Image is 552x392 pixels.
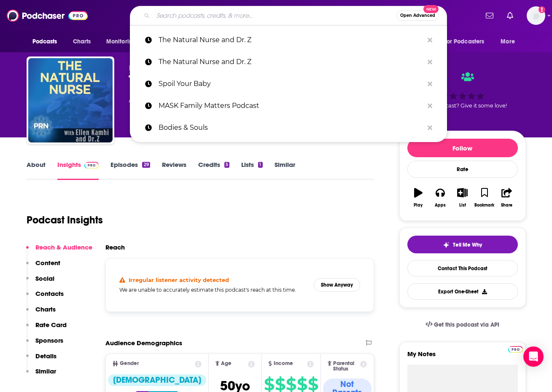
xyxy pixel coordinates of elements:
span: Parental Status [333,361,359,372]
a: The Natural Nurse and Dr. Z [130,29,447,51]
h2: Reach [105,243,125,251]
span: New [423,5,439,13]
p: Contacts [35,290,64,298]
p: Bodies & Souls [159,117,423,139]
div: A weekly podcast [129,95,286,105]
a: About [27,161,46,180]
span: Income [274,361,293,366]
img: tell me why sparkle [443,242,450,248]
img: Podchaser Pro [84,162,99,169]
div: 1 [258,162,262,168]
a: Charts [67,34,96,50]
img: The Natural Nurse and Dr. Z [28,58,113,142]
div: 29 [142,162,150,168]
p: MASK Family Matters Podcast [159,95,423,117]
button: Apps [429,183,451,213]
a: Get this podcast via API [419,314,506,335]
input: Search podcasts, credits, & more... [153,9,396,22]
button: Charts [26,305,56,321]
button: Contacts [26,290,64,305]
span: Progressive Radio Network [129,64,226,72]
button: Share [495,183,517,213]
button: Reach & Audience [26,243,92,259]
p: Charts [35,305,56,313]
a: Contact This Podcast [407,260,518,277]
a: Show notifications dropdown [504,8,517,23]
div: 5 [224,162,229,168]
p: Details [35,352,57,360]
span: $ [264,378,274,391]
button: Open AdvancedNew [396,11,439,21]
span: Gender [120,361,139,366]
button: Show Anyway [314,278,360,292]
button: open menu [27,34,68,50]
button: Export One-Sheet [407,283,518,300]
a: Similar [275,161,295,180]
span: Get this podcast via API [434,321,499,328]
div: List [459,203,466,208]
a: Credits5 [198,161,229,180]
span: Tell Me Why [453,242,482,248]
span: Charts [73,36,91,48]
button: Details [26,352,57,368]
span: Logged in as sarahhallprinc [527,6,545,25]
span: For Podcasters [444,36,485,48]
img: Podchaser Pro [508,346,523,353]
p: The Natural Nurse and Dr. Z [159,51,423,73]
span: Open Advanced [400,13,435,18]
a: The Natural Nurse and Dr. Z [130,51,447,73]
span: Good podcast? Give it some love! [418,102,507,109]
span: Podcasts [32,36,57,48]
p: Similar [35,367,56,375]
div: Play [414,203,423,208]
button: Play [407,183,429,213]
a: MASK Family Matters Podcast [130,95,447,117]
button: open menu [495,34,525,50]
span: More [501,36,515,48]
h1: Podcast Insights [27,214,103,226]
button: open menu [439,34,497,50]
div: Good podcast? Give it some love! [399,64,526,116]
div: Share [501,203,512,208]
div: [DEMOGRAPHIC_DATA] [108,374,206,386]
div: Bookmark [474,203,494,208]
p: Social [35,274,54,282]
span: Age [221,361,232,366]
a: Show notifications dropdown [482,8,497,23]
p: Rate Card [35,321,67,329]
span: $ [308,378,318,391]
span: Monitoring [106,36,136,48]
div: Apps [435,203,446,208]
a: InsightsPodchaser Pro [57,161,99,180]
p: Spoil Your Baby [159,73,423,95]
a: Spoil Your Baby [130,73,447,95]
p: Sponsors [35,336,63,344]
h4: Irregular listener activity detected [129,277,229,283]
p: Reach & Audience [35,243,92,251]
button: Similar [26,367,56,383]
button: Bookmark [474,183,495,213]
button: Social [26,274,54,290]
button: Rate Card [26,321,67,336]
label: My Notes [407,350,518,365]
span: $ [275,378,285,391]
a: Pro website [508,345,523,353]
span: $ [286,378,296,391]
svg: Add a profile image [539,6,545,13]
button: Content [26,259,60,274]
h2: Audience Demographics [105,339,182,347]
a: Lists1 [241,161,262,180]
h5: We are unable to accurately estimate this podcast's reach at this time. [119,287,307,293]
div: Search podcasts, credits, & more... [130,6,447,25]
a: Bodies & Souls [130,117,447,139]
div: Rate [407,161,518,178]
a: Reviews [162,161,186,180]
div: Open Intercom Messenger [523,346,544,367]
p: Content [35,259,60,267]
span: $ [297,378,307,391]
img: Podchaser - Follow, Share and Rate Podcasts [7,8,88,24]
a: Episodes29 [110,161,150,180]
p: The Natural Nurse and Dr. Z [159,29,423,51]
